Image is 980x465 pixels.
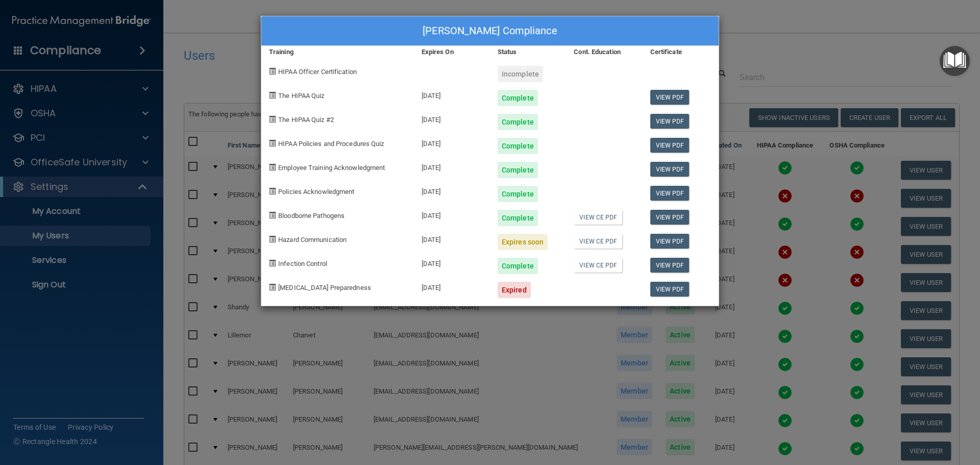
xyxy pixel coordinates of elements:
[278,236,347,243] span: Hazard Communication
[414,250,490,274] div: [DATE]
[278,68,357,76] span: HIPAA Officer Certification
[278,116,334,124] span: The HIPAA Quiz #2
[650,138,690,153] a: View PDF
[650,90,690,105] a: View PDF
[278,140,384,148] span: HIPAA Policies and Procedures Quiz
[498,114,538,130] div: Complete
[650,114,690,129] a: View PDF
[278,92,324,100] span: The HIPAA Quiz
[650,258,690,273] a: View PDF
[498,282,531,298] div: Expired
[261,46,414,58] div: Training
[261,16,719,46] div: [PERSON_NAME] Compliance
[650,162,690,177] a: View PDF
[566,46,642,58] div: Cont. Education
[278,260,327,267] span: Infection Control
[574,234,622,249] a: View CE PDF
[414,178,490,202] div: [DATE]
[498,66,543,82] div: Incomplete
[650,210,690,225] a: View PDF
[650,234,690,249] a: View PDF
[490,46,566,58] div: Status
[414,202,490,226] div: [DATE]
[498,186,538,202] div: Complete
[498,90,538,106] div: Complete
[498,138,538,154] div: Complete
[414,226,490,250] div: [DATE]
[414,106,490,130] div: [DATE]
[414,46,490,58] div: Expires On
[574,210,622,225] a: View CE PDF
[940,46,970,76] button: Open Resource Center
[278,212,345,219] span: Bloodborne Pathogens
[803,393,968,433] iframe: Drift Widget Chat Controller
[278,164,385,172] span: Employee Training Acknowledgment
[643,46,719,58] div: Certificate
[414,154,490,178] div: [DATE]
[498,210,538,226] div: Complete
[414,130,490,154] div: [DATE]
[650,186,690,201] a: View PDF
[498,234,548,250] div: Expires soon
[650,282,690,297] a: View PDF
[498,258,538,274] div: Complete
[498,162,538,178] div: Complete
[414,82,490,106] div: [DATE]
[574,258,622,273] a: View CE PDF
[414,274,490,298] div: [DATE]
[278,284,371,291] span: [MEDICAL_DATA] Preparedness
[278,188,354,195] span: Policies Acknowledgment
